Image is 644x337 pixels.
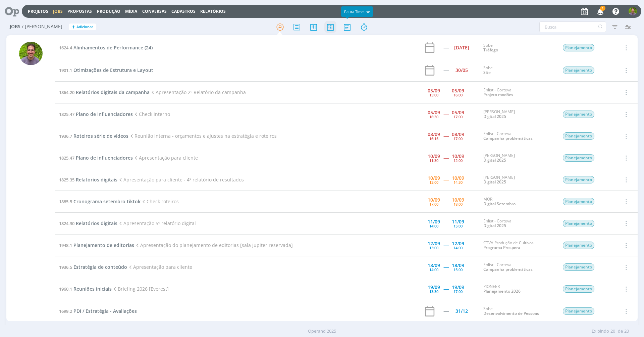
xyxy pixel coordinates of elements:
[76,176,117,183] span: Relatórios digitais
[453,137,463,140] div: 17:00
[59,264,72,270] span: 1936.5
[592,328,609,335] span: Exibindo
[429,246,438,250] div: 13:00
[618,328,623,335] span: de
[123,9,139,14] button: Mídia
[429,115,438,119] div: 16:30
[73,242,134,248] span: Planejamento de editorias
[428,132,440,137] div: 08/09
[443,220,448,226] span: -----
[127,264,192,270] span: Apresentação para cliente
[443,68,448,73] div: -----
[624,328,629,335] span: 20
[169,9,198,14] button: Cadastros
[429,268,438,271] div: 14:00
[428,154,440,159] div: 10/09
[142,8,167,14] a: Conversas
[483,131,552,141] div: Enlist - Corteva
[443,264,448,270] span: -----
[455,68,468,73] div: 30/05
[443,133,448,139] span: -----
[563,132,594,140] span: Planejamento
[428,198,440,202] div: 10/09
[593,5,607,17] button: 1
[59,199,72,205] span: 1885.5
[133,111,170,117] span: Check interno
[453,202,463,206] div: 18:00
[453,290,463,293] div: 17:00
[452,198,464,202] div: 10/09
[428,263,440,268] div: 18/09
[429,93,438,97] div: 15:00
[59,155,133,161] a: 1825.47Plano de influenciadores
[483,197,552,207] div: MOR
[97,8,120,14] a: Produção
[73,133,128,139] span: Roteiros série de vídeos
[563,198,594,205] span: Planejamento
[483,179,506,185] a: Digital 2025
[428,285,440,290] div: 19/09
[59,264,127,270] a: 1936.5Estratégia de conteúdo
[28,8,48,14] a: Projetos
[443,176,448,183] span: -----
[76,155,133,161] span: Plano de influenciadores
[133,155,198,161] span: Apresentação para cliente
[76,220,117,226] span: Relatórios digitais
[10,24,20,30] span: Jobs
[452,132,464,137] div: 08/09
[428,241,440,246] div: 12/09
[610,328,615,335] span: 20
[483,310,539,316] a: Desenvolvimento de Pessoas
[563,285,594,293] span: Planejamento
[483,66,552,75] div: Sobe
[59,286,72,292] span: 1960.1
[428,176,440,180] div: 10/09
[59,308,72,314] span: 1699.2
[128,133,277,139] span: Reunião interna - orçamentos e ajustes na estratégia e roteiros
[452,110,464,115] div: 05/09
[428,219,440,224] div: 11/09
[453,224,463,228] div: 15:00
[59,111,133,117] a: 1825.47Plano de influenciadores
[443,45,448,50] div: -----
[483,153,552,163] div: [PERSON_NAME]
[59,45,72,51] span: 1624.4
[73,264,127,270] span: Estratégia de conteúdo
[59,308,137,314] a: 1699.2PDI / Estratégia - Avaliações
[59,155,74,161] span: 1825.47
[483,201,516,207] a: Digital Setembro
[452,88,464,93] div: 05/09
[483,262,552,272] div: Enlist - Corteva
[59,242,134,248] a: 1948.1Planejamento de editorias
[59,89,150,95] a: 1864.20Relatórios digitais da campanha
[200,8,226,14] a: Relatórios
[59,198,141,205] a: 1885.5Cronograma setembro tiktok
[443,309,448,313] div: -----
[453,115,463,119] div: 17:00
[59,133,128,139] a: 1936.7Roteiros série de vídeos
[134,242,293,248] span: Apresentação do planejamento de editorias [sala Jupiter reservada]
[59,67,72,73] span: 1901.1
[72,24,75,31] span: +
[429,159,438,162] div: 11:30
[59,89,74,95] span: 1864.20
[453,93,463,97] div: 16:00
[483,266,533,272] a: Campanha problemáticas
[59,67,153,73] a: 1901.1Otimizações de Estrutura e Layout
[483,284,552,294] div: PIONEER
[483,47,498,53] a: Tráfego
[483,306,552,316] div: Sobe
[429,180,438,184] div: 13:00
[443,89,448,95] span: -----
[563,44,594,51] span: Planejamento
[453,268,463,271] div: 15:00
[483,288,521,294] a: Planejamento 2026
[429,224,438,228] div: 14:00
[429,202,438,206] div: 17:00
[73,286,112,292] span: Reuniões iniciais
[429,137,438,140] div: 16:15
[455,309,468,313] div: 31/12
[483,245,520,250] a: Programa Prospera
[563,307,594,315] span: Planejamento
[117,176,244,183] span: Apresentação para cliente - 4º relatório de resultados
